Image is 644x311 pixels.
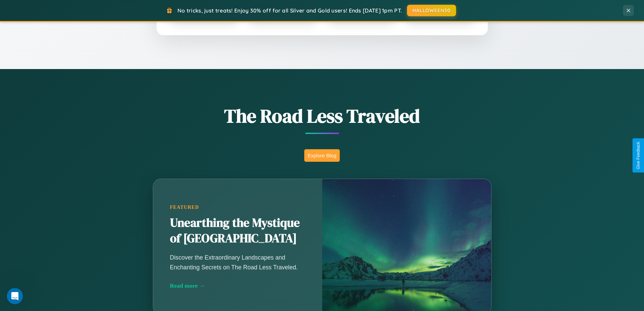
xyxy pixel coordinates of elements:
span: No tricks, just treats! Enjoy 30% off for all Silver and Gold users! Ends [DATE] 1pm PT. [177,7,402,14]
button: Explore Blog [304,149,340,162]
iframe: Intercom live chat [7,288,23,304]
div: Give Feedback [636,142,641,169]
h1: The Road Less Traveled [119,103,525,129]
div: Featured [170,204,305,210]
div: Read more → [170,282,305,289]
p: Discover the Extraordinary Landscapes and Enchanting Secrets on The Road Less Traveled. [170,253,305,272]
h2: Unearthing the Mystique of [GEOGRAPHIC_DATA] [170,215,305,246]
button: HALLOWEEN30 [407,5,456,16]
